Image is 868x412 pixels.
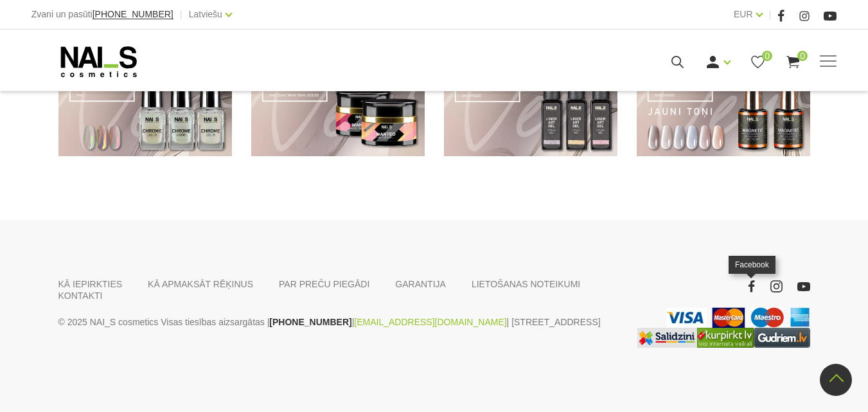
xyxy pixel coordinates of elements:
[697,328,754,348] img: Lielākais Latvijas interneta veikalu preču meklētājs
[31,6,173,22] div: Zvani un pasūti
[354,314,506,330] a: [EMAIL_ADDRESS][DOMAIN_NAME]
[93,9,173,19] span: [PHONE_NUMBER]
[762,51,772,61] span: 0
[58,290,103,301] a: KONTAKTI
[189,6,222,22] a: Latviešu
[769,6,772,22] span: |
[58,314,617,330] p: © 2025 NAI_S cosmetics Visas tiesības aizsargātas | | | [STREET_ADDRESS]
[58,278,123,290] a: KĀ IEPIRKTIES
[279,278,369,290] a: PAR PREČU PIEGĀDI
[472,278,580,290] a: LIETOŠANAS NOTEIKUMI
[148,278,253,290] a: KĀ APMAKSĀT RĒĶINUS
[797,51,808,61] span: 0
[395,278,446,290] a: GARANTIJA
[180,6,182,22] span: |
[269,314,351,330] a: [PHONE_NUMBER]
[785,54,801,70] a: 0
[637,328,697,348] img: Labākā cena interneta veikalos - Samsung, Cena, iPhone, Mobilie telefoni
[754,328,810,348] img: www.gudriem.lv/veikali/lv
[93,10,173,19] a: [PHONE_NUMBER]
[754,328,810,348] a: https://www.gudriem.lv/veikali/lv
[750,54,766,70] a: 0
[734,6,753,22] a: EUR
